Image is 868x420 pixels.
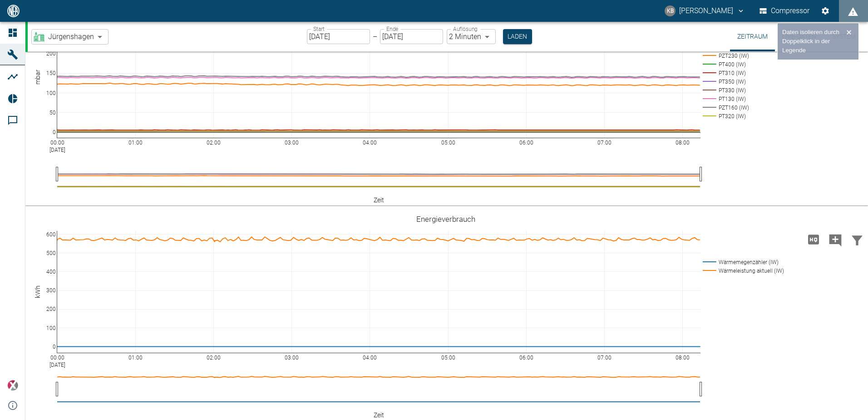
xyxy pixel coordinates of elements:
span: Hohe Auflösung [803,235,824,243]
input: DD.MM.YYYY [307,29,370,44]
button: × [844,28,854,37]
button: Live-Daten [775,22,824,51]
button: Kommentar hinzufügen [824,228,846,251]
button: Compressor [758,3,812,19]
label: Start [313,25,325,33]
a: Jürgenshagen [34,31,94,42]
button: Daten filtern [846,228,868,251]
label: Ende [386,25,398,33]
img: Xplore Logo [7,380,18,391]
span: Jürgenshagen [48,31,94,42]
label: Auflösung [453,25,478,33]
button: Laden [503,29,532,44]
button: Einstellungen [817,3,833,19]
div: KB [665,5,676,16]
button: System [824,22,864,51]
img: logo [6,5,20,17]
input: DD.MM.YYYY [380,29,443,44]
p: – [373,31,377,42]
span: Daten isolieren durch Doppelklick in der Legende [782,29,839,54]
button: kevin.bittner@arcanum-energy.de [663,3,746,19]
div: 2 Minuten [447,29,496,44]
button: Zeitraum [730,22,775,51]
